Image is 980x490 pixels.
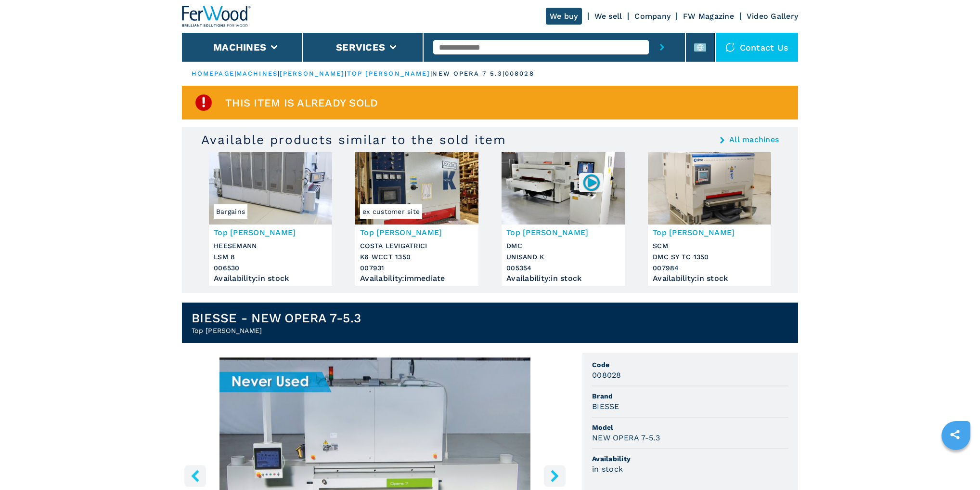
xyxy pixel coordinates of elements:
a: Video Gallery [747,12,798,21]
a: Top Sanders DMC UNISAND K005354Top [PERSON_NAME]DMCUNISAND K005354Availability:in stock [502,152,625,286]
p: 008028 [505,69,534,78]
h3: NEW OPERA 7-5.3 [592,432,660,443]
div: Availability : in stock [214,276,327,281]
h1: BIESSE - NEW OPERA 7-5.3 [192,310,361,326]
a: HOMEPAGE [192,70,234,77]
span: | [430,70,432,77]
img: Top Sanders SCM DMC SY TC 1350 [648,152,771,225]
span: | [278,70,280,77]
span: ex customer site [360,204,422,219]
h3: Top [PERSON_NAME] [214,227,327,238]
a: Company [634,12,671,21]
a: machines [236,70,278,77]
div: Availability : in stock [506,276,620,281]
div: Availability : in stock [653,276,766,281]
h3: DMC UNISAND K 005354 [506,240,620,274]
div: Contact us [716,33,799,62]
a: sharethis [943,423,967,447]
h3: BIESSE [592,401,619,412]
span: This item is already sold [225,97,378,108]
span: Code [592,360,788,370]
span: | [234,70,236,77]
h3: Top [PERSON_NAME] [506,227,620,238]
iframe: Chat [939,447,973,483]
h3: Top [PERSON_NAME] [653,227,766,238]
button: Machines [213,41,266,53]
a: Top Sanders HEESEMANN LSM 8BargainsTop [PERSON_NAME]HEESEMANNLSM 8006530Availability:in stock [209,152,332,286]
h3: COSTA LEVIGATRICI K6 WCCT 1350 007931 [360,240,474,274]
a: FW Magazine [683,12,734,21]
h3: in stock [592,464,623,475]
img: SoldProduct [194,93,213,112]
span: Bargains [214,204,247,219]
img: Contact us [725,42,735,52]
h3: Top [PERSON_NAME] [360,227,474,238]
div: Availability : immediate [360,276,474,281]
h3: 008028 [592,370,621,381]
a: We sell [594,12,622,21]
span: Model [592,423,788,432]
button: right-button [544,465,566,487]
h3: HEESEMANN LSM 8 006530 [214,240,327,274]
a: [PERSON_NAME] [280,70,345,77]
button: left-button [184,465,206,487]
img: Ferwood [182,6,251,27]
a: We buy [546,8,582,25]
a: Top Sanders COSTA LEVIGATRICI K6 WCCT 1350ex customer siteTop [PERSON_NAME]COSTA LEVIGATRICIK6 WC... [355,152,478,286]
span: | [345,70,347,77]
h3: SCM DMC SY TC 1350 007984 [653,240,766,274]
span: Brand [592,391,788,401]
img: Top Sanders DMC UNISAND K [502,152,625,225]
a: Top Sanders SCM DMC SY TC 1350Top [PERSON_NAME]SCMDMC SY TC 1350007984Availability:in stock [648,152,771,286]
img: 005354 [582,173,601,192]
button: submit-button [649,33,675,62]
a: All machines [729,136,779,144]
h2: Top [PERSON_NAME] [192,326,361,335]
img: Top Sanders HEESEMANN LSM 8 [209,152,332,225]
span: Availability [592,454,788,464]
h3: Available products similar to the sold item [201,132,506,147]
button: Services [336,41,385,53]
img: Top Sanders COSTA LEVIGATRICI K6 WCCT 1350 [355,152,478,225]
a: top [PERSON_NAME] [347,70,431,77]
p: new opera 7 5.3 | [432,69,505,78]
